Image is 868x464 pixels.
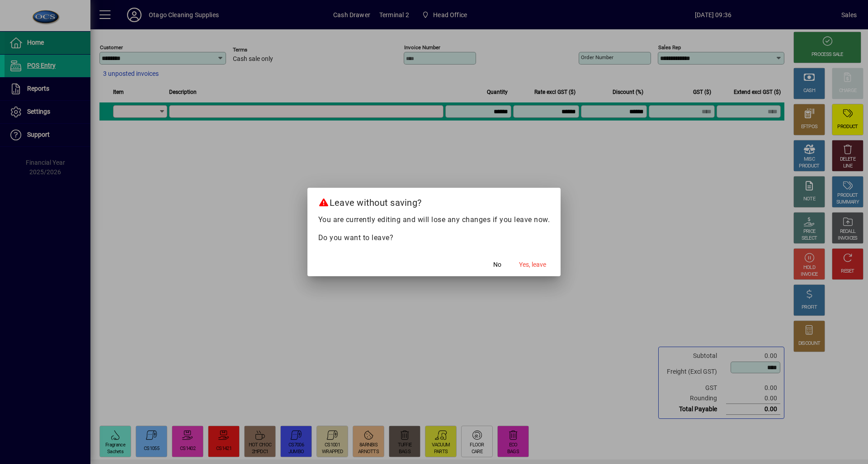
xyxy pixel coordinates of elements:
span: No [493,260,501,269]
button: No [483,256,512,273]
p: Do you want to leave? [318,232,550,243]
h2: Leave without saving? [307,188,561,214]
button: Yes, leave [515,256,550,273]
span: Yes, leave [519,260,546,269]
p: You are currently editing and will lose any changes if you leave now. [318,214,550,225]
